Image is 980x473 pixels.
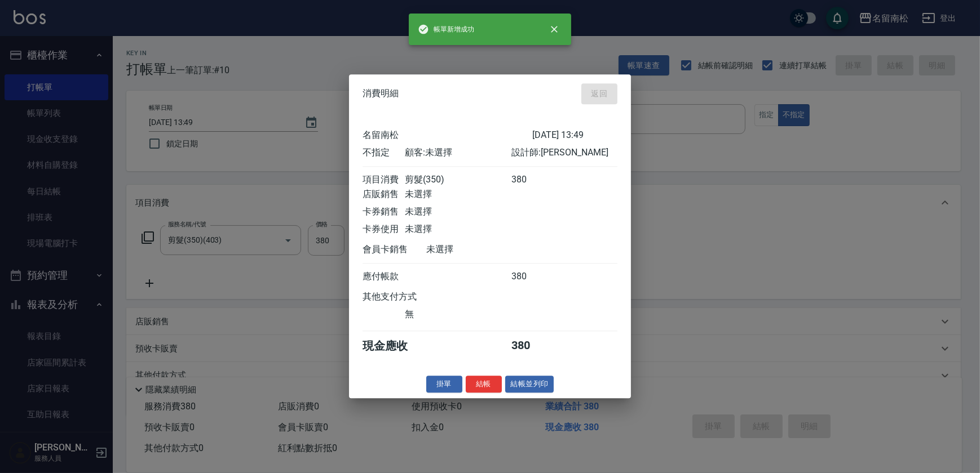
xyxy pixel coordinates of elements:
div: 店販銷售 [363,189,405,200]
div: 未選擇 [405,189,511,200]
div: 未選擇 [426,244,532,256]
span: 消費明細 [363,88,399,100]
div: 設計師: [PERSON_NAME] [511,147,617,159]
div: 不指定 [363,147,405,159]
span: 帳單新增成功 [418,24,474,35]
div: 380 [511,338,554,354]
div: 380 [511,174,554,186]
div: 其他支付方式 [363,291,448,303]
div: 項目消費 [363,174,405,186]
div: 名留南松 [363,130,532,141]
div: 顧客: 未選擇 [405,147,511,159]
button: 結帳 [466,376,502,393]
div: 卡券銷售 [363,206,405,218]
div: 卡券使用 [363,224,405,235]
button: close [542,17,567,42]
div: 現金應收 [363,338,426,354]
div: 未選擇 [405,224,511,235]
div: 未選擇 [405,206,511,218]
div: 380 [511,271,554,283]
div: 剪髮(350) [405,174,511,186]
div: [DATE] 13:49 [532,130,617,141]
button: 結帳並列印 [505,376,554,393]
div: 會員卡銷售 [363,244,426,256]
div: 應付帳款 [363,271,405,283]
div: 無 [405,309,511,320]
button: 掛單 [426,376,462,393]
